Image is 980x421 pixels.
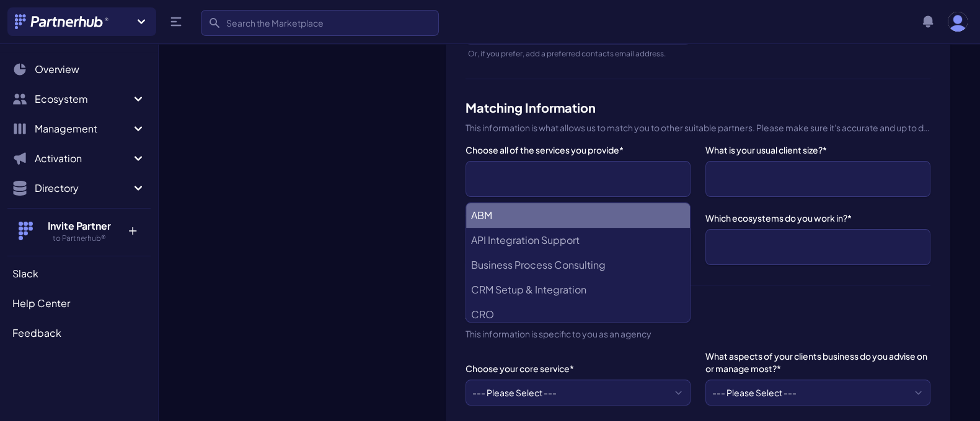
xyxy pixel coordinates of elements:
[35,151,131,166] span: Activation
[35,121,131,136] span: Management
[7,321,151,345] a: Feedback
[468,49,691,59] div: Or, if you prefer, add a preferred contacts email address.
[948,12,968,32] img: user photo
[35,62,79,77] span: Overview
[35,181,131,196] span: Directory
[7,116,151,141] button: Management
[7,57,151,82] a: Overview
[7,176,151,201] button: Directory
[466,121,930,134] p: This information is what allows us to match you to other suitable partners. Please make sure it's...
[119,219,146,238] p: +
[7,146,151,171] button: Activation
[7,261,151,286] a: Slack
[466,305,930,323] h3: Agency Information
[7,291,151,316] a: Help Center
[12,326,61,341] span: Feedback
[466,362,691,375] label: Choose your core service*
[15,14,110,29] img: Partnerhub® Logo
[201,10,439,36] input: Search the Marketplace
[12,266,38,281] span: Slack
[39,233,119,243] h5: to Partnerhub®
[466,203,690,228] li: ABM
[705,350,930,375] label: What aspects of your clients business do you advise on or manage most?*
[7,208,151,253] button: Invite Partner to Partnerhub® +
[705,212,930,224] label: Which ecosystems do you work in?*
[12,296,70,311] span: Help Center
[466,253,690,277] li: Business Process Consulting
[7,87,151,111] button: Ecosystem
[705,144,930,156] label: What is your usual client size?*
[466,328,930,340] p: This information is specific to you as an agency
[466,228,690,253] li: API Integration Support
[466,302,690,327] li: CRO
[39,219,119,233] h4: Invite Partner
[35,92,131,106] span: Ecosystem
[466,144,691,156] label: Choose all of the services you provide*
[466,99,930,116] h3: Matching Information
[466,277,690,302] li: CRM Setup & Integration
